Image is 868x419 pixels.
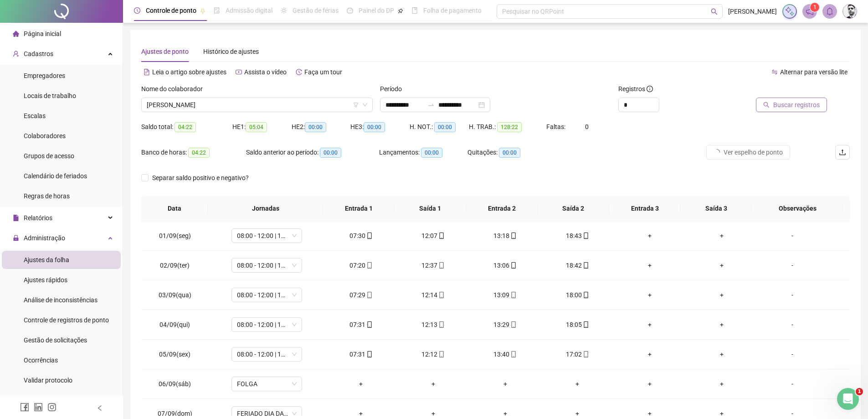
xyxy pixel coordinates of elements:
span: search [711,8,718,15]
span: mobile [437,233,445,239]
span: Gestão de solicitações [24,336,87,344]
span: notification [806,7,814,16]
th: Saída 3 [681,196,752,221]
span: down [362,102,368,108]
span: mobile [509,233,517,239]
img: sparkle-icon.fc2bf0ac1784a2077858766a79e2daf3.svg [785,6,795,16]
span: Gestão de férias [293,7,339,14]
div: + [332,409,390,419]
div: 07:20 [332,260,390,270]
span: JOVINO SANTOS MONTEIRO [147,98,367,112]
th: Observações [752,196,843,221]
span: search [763,102,770,108]
div: 12:07 [404,231,462,241]
th: Jornadas [208,196,323,221]
span: loading [714,149,720,155]
span: 02/09(ter) [160,262,190,269]
span: 07/09(dom) [158,410,192,417]
span: to [427,101,435,109]
span: bell [826,7,834,16]
span: Colaboradores [24,132,66,140]
span: pushpin [200,8,205,14]
div: + [693,409,750,419]
span: left [97,405,103,411]
span: 08:00 - 12:00 | 13:00 - 18:00 [237,318,297,331]
span: youtube [236,69,242,75]
div: + [621,290,678,300]
span: 00:00 [320,148,341,158]
div: + [693,379,750,389]
span: Folha de pagamento [423,7,482,14]
span: book [411,7,418,14]
div: 07:29 [332,290,390,300]
span: upload [839,149,846,156]
div: HE 3: [350,122,410,132]
span: Ocorrências [24,357,58,364]
div: - [765,260,819,270]
span: 03/09(qua) [159,291,191,299]
div: Banco de horas: [141,147,246,158]
th: Entrada 1 [323,196,395,221]
span: 08:00 - 12:00 | 13:00 - 18:00 [237,288,297,302]
div: H. NOT.: [410,122,469,132]
th: Entrada 3 [609,196,681,221]
div: + [477,379,534,389]
div: Quitações: [467,147,556,158]
span: Administração [24,234,65,242]
div: 12:13 [404,320,462,330]
span: 06/09(sáb) [159,380,191,388]
span: Validar protocolo [24,377,72,384]
span: linkedin [34,403,43,412]
span: Relatórios [24,214,52,222]
span: Empregadores [24,72,65,79]
div: - [765,231,819,241]
div: HE 2: [292,122,351,132]
div: - [765,409,819,419]
th: Saída 1 [395,196,466,221]
span: 00:00 [434,122,456,132]
div: + [404,379,462,389]
span: facebook [20,403,29,412]
div: 12:12 [404,349,462,359]
span: user-add [13,51,19,57]
span: sun [281,7,287,14]
span: 00:00 [499,148,520,158]
span: mobile [509,292,517,298]
span: 1 [813,4,817,10]
span: 08:00 - 12:00 | 13:00 - 17:00 [237,347,297,361]
div: + [693,290,750,300]
span: 01/09(seg) [159,232,191,239]
span: 05/09(sex) [159,351,190,358]
div: + [621,320,678,330]
span: mobile [365,321,373,328]
div: - [765,349,819,359]
span: mobile [437,321,445,328]
div: + [404,409,462,419]
span: Grupos de acesso [24,152,74,160]
span: [PERSON_NAME] [728,6,777,16]
div: - [765,290,819,300]
span: Controle de ponto [146,7,196,14]
span: file [13,215,19,221]
span: Faça um tour [304,68,342,76]
div: + [621,409,678,419]
span: 1 [856,388,863,395]
span: Cadastros [24,50,53,57]
span: dashboard [347,7,353,14]
div: + [621,379,678,389]
span: Controle de registros de ponto [24,316,109,324]
span: swap [771,69,778,75]
span: mobile [509,321,517,328]
span: 00:00 [305,122,326,132]
span: 0 [585,123,589,130]
span: 04/09(qui) [159,321,190,328]
span: 128:22 [497,122,522,132]
div: - [765,320,819,330]
span: 05:04 [246,122,267,132]
div: 18:43 [549,231,606,241]
div: 18:42 [549,260,606,270]
span: 00:00 [421,148,442,158]
label: Nome do colaborador [141,84,209,94]
span: mobile [582,292,589,298]
div: + [477,409,534,419]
